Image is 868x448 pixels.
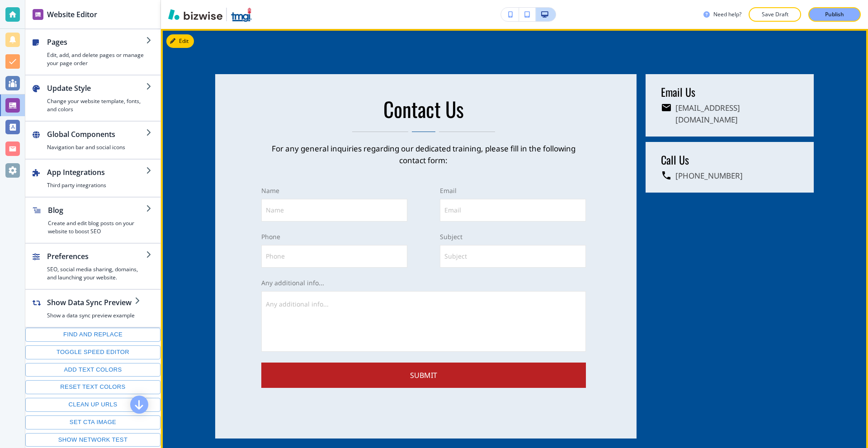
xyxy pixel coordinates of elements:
[440,232,586,241] p: Subject
[646,74,814,137] a: Email Us[EMAIL_ADDRESS][DOMAIN_NAME]
[231,7,252,22] img: Your Logo
[25,328,160,342] button: Find and replace
[48,219,146,236] h4: Create and edit blog posts on your website to boost SEO
[440,186,586,195] p: Email
[25,29,160,75] button: PagesEdit, add, and delete pages or manage your page order
[760,10,789,19] p: Save Draft
[675,102,798,126] h6: [EMAIL_ADDRESS][DOMAIN_NAME]
[47,51,146,67] h4: Edit, add, and delete pages or manage your page order
[749,7,801,22] button: Save Draft
[661,85,798,99] h5: Email Us
[25,380,160,394] button: Reset text colors
[675,170,743,182] h6: [PHONE_NUMBER]
[261,143,586,166] p: For any general inquiries regarding our dedicated training, please fill in the following contact ...
[646,142,814,193] a: Call Us[PHONE_NUMBER]
[25,290,149,327] button: Show Data Sync PreviewShow a data sync preview example
[661,153,798,166] h5: Call Us
[47,311,135,320] h4: Show a data sync preview example
[261,363,586,388] button: Submit
[47,129,146,140] h2: Global Components
[48,205,146,216] h2: Blog
[25,398,160,412] button: Clean up URLs
[47,143,146,151] h4: Navigation bar and social icons
[47,37,146,47] h2: Pages
[47,97,146,113] h4: Change your website template, fonts, and colors
[25,160,160,197] button: App IntegrationsThird party integrations
[33,9,43,20] img: editor icon
[261,232,407,241] p: Phone
[47,297,135,308] h2: Show Data Sync Preview
[25,433,160,447] button: Show network test
[825,10,844,19] p: Publish
[261,186,407,195] p: Name
[47,181,146,189] h4: Third party integrations
[713,10,741,19] h3: Need help?
[47,83,146,94] h2: Update Style
[47,9,97,20] h2: Website Editor
[25,75,160,121] button: Update StyleChange your website template, fonts, and colors
[166,34,194,48] button: Edit
[261,278,586,288] p: Any additional info...
[25,363,160,377] button: Add text colors
[25,415,160,429] button: Set CTA image
[47,265,146,282] h4: SEO, social media sharing, domains, and launching your website.
[261,97,586,121] p: Contact Us
[25,345,160,359] button: Toggle speed editor
[47,167,146,178] h2: App Integrations
[808,7,861,22] button: Publish
[47,251,146,262] h2: Preferences
[25,122,160,159] button: Global ComponentsNavigation bar and social icons
[25,244,160,289] button: PreferencesSEO, social media sharing, domains, and launching your website.
[25,198,160,243] button: BlogCreate and edit blog posts on your website to boost SEO
[168,9,222,20] img: Bizwise Logo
